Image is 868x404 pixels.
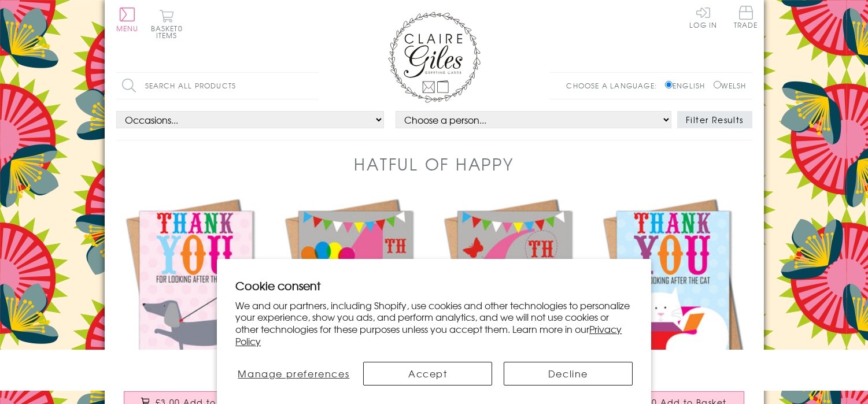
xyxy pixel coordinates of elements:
button: Filter Results [677,111,752,128]
span: Menu [116,23,139,34]
h2: Cookie consent [235,277,633,294]
h1: Hatful of Happy [354,152,514,176]
label: English [665,80,711,91]
img: Birthday Card, Pink Age 6, 6th Birthday, Hip Hip Hooray [434,193,593,382]
input: English [665,81,673,88]
button: Decline [504,362,633,386]
a: Log In [689,6,717,28]
img: Thank You Card, Dog on Lead, Thank you for looking after the Dog [116,193,275,382]
img: Birthday Card, Pink Age 4, 4th Birthday, Hip Hip Hooray [275,193,434,382]
input: Welsh [714,81,721,88]
a: Trade [734,6,758,31]
a: Birthday Card, Pink Age 4, 4th Birthday, Hip Hip Hooray £3.00 Add to Basket [275,193,434,394]
a: Birthday Card, Pink Age 6, 6th Birthday, Hip Hip Hooray £3.00 Add to Basket [434,193,593,394]
button: Accept [363,362,492,386]
a: Thank You Card, Cat and Present, Thank you for looking after the Cat £3.00 Add to Basket [593,193,752,394]
button: Basket0 items [151,9,183,39]
button: Menu [116,8,139,32]
a: Privacy Policy [235,322,622,348]
input: Search [307,73,319,99]
img: Claire Giles Greetings Cards [388,12,481,103]
p: We and our partners, including Shopify, use cookies and other technologies to personalize your ex... [235,299,633,347]
span: Trade [734,6,758,28]
span: 0 items [156,23,183,40]
img: Thank You Card, Cat and Present, Thank you for looking after the Cat [593,193,752,382]
input: Search all products [116,73,319,99]
p: Choose a language: [566,80,663,91]
label: Welsh [714,80,747,91]
button: Manage preferences [235,362,352,386]
a: Thank You Card, Dog on Lead, Thank you for looking after the Dog £3.00 Add to Basket [116,193,275,394]
span: Manage preferences [238,366,349,380]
